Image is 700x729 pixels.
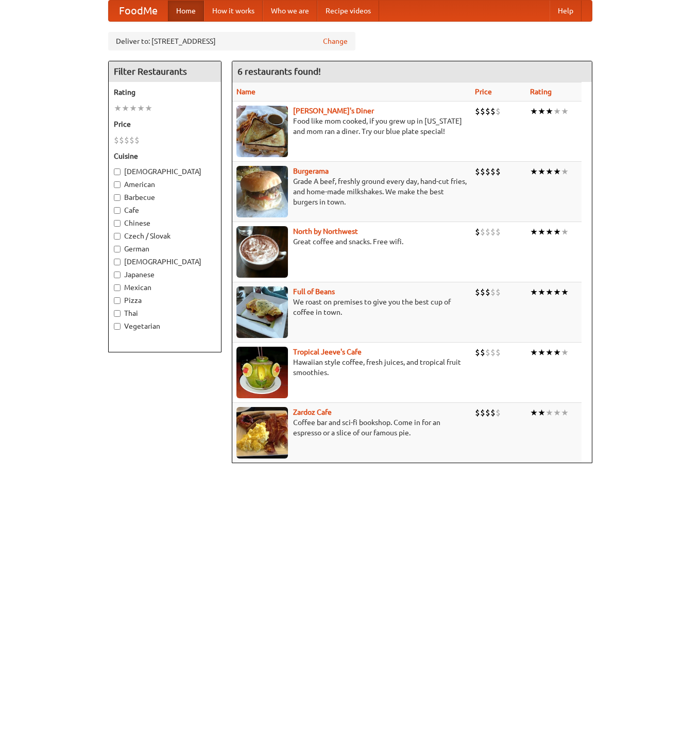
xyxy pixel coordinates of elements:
[236,176,467,207] p: Grade A beef, freshly ground every day, hand-cut fries, and home-made milkshakes. We make the bes...
[114,297,121,304] input: Pizza
[485,166,490,177] li: $
[236,88,255,96] a: Name
[237,66,321,76] ng-pluralize: 6 restaurants found!
[480,286,485,298] li: $
[561,106,569,117] li: ★
[530,407,538,418] li: ★
[236,357,467,378] p: Hawaiian style coffee, fresh juices, and tropical fruit smoothies.
[114,310,121,317] input: Thai
[293,167,329,175] a: Burgerama
[114,231,216,241] label: Czech / Slovak
[561,407,569,418] li: ★
[553,347,561,358] li: ★
[109,1,168,21] a: FoodMe
[538,106,545,117] li: ★
[530,347,538,358] li: ★
[561,166,569,177] li: ★
[496,166,501,177] li: $
[480,166,485,177] li: $
[114,220,121,227] input: Chinese
[114,246,121,252] input: German
[236,407,288,459] img: zardoz.jpg
[124,134,129,146] li: $
[485,347,490,358] li: $
[545,407,553,418] li: ★
[485,106,490,117] li: $
[114,233,121,240] input: Czech / Slovak
[114,308,216,318] label: Thai
[530,286,538,298] li: ★
[134,134,140,146] li: $
[485,286,490,298] li: $
[490,166,496,177] li: $
[496,407,501,418] li: $
[475,286,480,298] li: $
[114,284,121,291] input: Mexican
[129,134,134,146] li: $
[490,286,496,298] li: $
[109,61,221,82] h4: Filter Restaurants
[114,119,216,129] h5: Price
[323,36,348,46] a: Change
[114,151,216,161] h5: Cuisine
[293,107,374,115] a: [PERSON_NAME]'s Diner
[114,166,216,177] label: [DEMOGRAPHIC_DATA]
[114,257,216,267] label: [DEMOGRAPHIC_DATA]
[545,106,553,117] li: ★
[538,407,545,418] li: ★
[129,103,137,114] li: ★
[475,347,480,358] li: $
[530,106,538,117] li: ★
[485,226,490,238] li: $
[168,1,204,21] a: Home
[475,106,480,117] li: $
[114,168,121,175] input: [DEMOGRAPHIC_DATA]
[538,166,545,177] li: ★
[530,166,538,177] li: ★
[545,166,553,177] li: ★
[114,87,216,97] h5: Rating
[114,295,216,306] label: Pizza
[496,286,501,298] li: $
[236,226,288,278] img: north.jpg
[317,1,379,21] a: Recipe videos
[561,226,569,238] li: ★
[119,134,124,146] li: $
[114,134,119,146] li: $
[475,407,480,418] li: $
[236,106,288,157] img: sallys.jpg
[293,287,335,296] a: Full of Beans
[293,408,332,416] a: Zardoz Cafe
[538,347,545,358] li: ★
[490,347,496,358] li: $
[496,106,501,117] li: $
[496,226,501,238] li: $
[114,181,121,188] input: American
[236,297,467,317] p: We roast on premises to give you the best cup of coffee in town.
[114,205,216,215] label: Cafe
[530,88,552,96] a: Rating
[114,321,216,331] label: Vegetarian
[293,227,358,235] b: North by Northwest
[496,347,501,358] li: $
[485,407,490,418] li: $
[114,218,216,228] label: Chinese
[475,88,492,96] a: Price
[114,192,216,202] label: Barbecue
[490,407,496,418] li: $
[114,207,121,214] input: Cafe
[490,226,496,238] li: $
[114,323,121,330] input: Vegetarian
[538,226,545,238] li: ★
[236,236,467,247] p: Great coffee and snacks. Free wifi.
[553,166,561,177] li: ★
[553,407,561,418] li: ★
[480,226,485,238] li: $
[490,106,496,117] li: $
[114,194,121,201] input: Barbecue
[114,259,121,265] input: [DEMOGRAPHIC_DATA]
[475,226,480,238] li: $
[561,286,569,298] li: ★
